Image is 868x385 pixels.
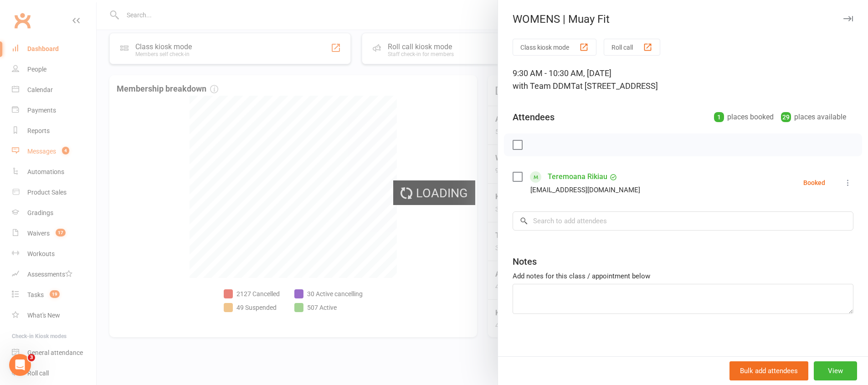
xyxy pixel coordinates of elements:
button: Class kiosk mode [513,39,596,56]
div: [EMAIL_ADDRESS][DOMAIN_NAME] [530,184,640,196]
span: with Team DDMT [513,81,575,91]
div: Booked [803,180,825,186]
div: Attendees [513,111,555,123]
button: Roll call [604,39,660,56]
div: Add notes for this class / appointment below [513,271,853,282]
div: 29 [781,112,791,122]
iframe: Intercom live chat [9,354,31,376]
div: Notes [513,255,537,268]
div: 9:30 AM - 10:30 AM, [DATE] [513,67,853,92]
div: WOMENS | Muay Fit [498,13,868,26]
div: places booked [714,111,774,123]
div: 1 [714,112,724,122]
span: 3 [28,354,35,361]
button: Bulk add attendees [729,361,808,380]
div: places available [781,111,846,123]
input: Search to add attendees [513,211,853,231]
button: View [814,361,857,380]
span: at [STREET_ADDRESS] [575,81,658,91]
a: Teremoana Rikiau [548,169,607,184]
